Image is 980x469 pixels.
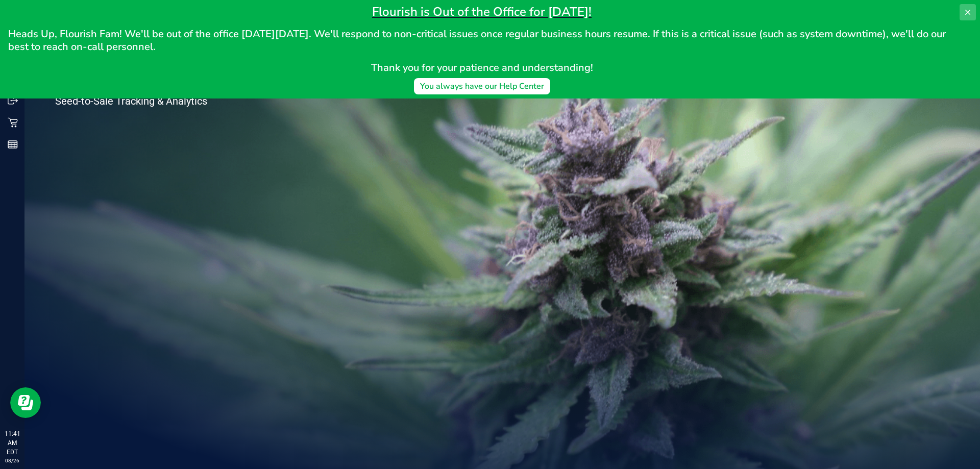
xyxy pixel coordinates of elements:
iframe: Resource center [10,387,41,418]
inline-svg: Retail [8,117,18,128]
inline-svg: Outbound [8,95,18,106]
span: Thank you for your patience and understanding! [371,61,593,75]
p: Seed-to-Sale Tracking & Analytics [55,96,249,106]
p: 11:41 AM EDT [5,429,20,457]
inline-svg: Reports [8,139,18,150]
p: 08/26 [5,457,20,464]
span: Heads Up, Flourish Fam! We'll be out of the office [DATE][DATE]. We'll respond to non-critical is... [8,27,948,54]
span: Flourish is Out of the Office for [DATE]! [372,4,592,20]
div: You always have our Help Center [420,80,544,92]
